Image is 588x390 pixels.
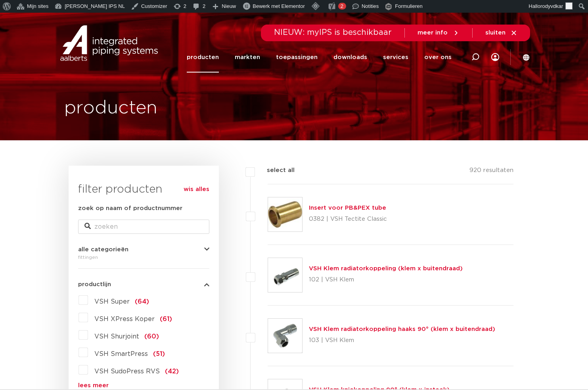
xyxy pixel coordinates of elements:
img: Thumbnail for VSH Klem radiatorkoppeling haaks 90° (klem x buitendraad) [268,319,302,353]
span: (64) [135,298,149,305]
div: fittingen [78,252,209,262]
p: 103 | VSH Klem [309,334,495,347]
p: 920 resultaten [469,166,513,178]
a: Insert voor PB&PEX tube [309,205,386,211]
span: VSH SudoPress RVS [94,368,160,375]
span: VSH Super [94,298,130,305]
span: sluiten [485,30,506,36]
span: 2 [341,3,343,9]
: my IPS [491,41,499,73]
span: (51) [153,351,165,357]
nav: Menu [187,42,452,73]
img: Thumbnail for VSH Klem radiatorkoppeling (klem x buitendraad) [268,258,302,292]
button: productlijn [78,281,209,287]
a: wis alles [184,185,209,194]
span: NIEUW: myIPS is beschikbaar [274,29,392,36]
p: 0382 | VSH Tectite Classic [309,213,387,226]
a: downloads [333,42,367,73]
a: lees meer [78,382,209,388]
nav: Menu [491,41,499,73]
a: services [383,42,408,73]
a: sluiten [485,29,517,36]
label: select all [255,166,295,175]
a: VSH Klem radiatorkoppeling haaks 90° (klem x buitendraad) [309,326,495,332]
span: alle categorieën [78,247,128,252]
span: rodyvdkar [540,3,563,9]
a: meer info [418,29,460,36]
img: Thumbnail for Insert voor PB&PEX tube [268,197,302,231]
h3: filter producten [78,182,209,197]
span: VSH Shurjoint [94,333,139,340]
a: over ons [424,42,452,73]
span: (60) [144,333,159,340]
label: zoek op naam of productnummer [78,204,182,213]
a: markten [235,42,260,73]
span: meer info [418,30,448,36]
a: toepassingen [276,42,318,73]
input: zoeken [78,220,209,234]
span: VSH XPress Koper [94,316,155,322]
span: Bewerk met Elementor [253,3,305,9]
span: VSH SmartPress [94,351,148,357]
span: (61) [160,316,172,322]
span: productlijn [78,281,111,287]
a: producten [187,42,219,73]
h1: producten [64,96,157,121]
a: VSH Klem radiatorkoppeling (klem x buitendraad) [309,266,463,271]
span: (42) [165,368,179,375]
p: 102 | VSH Klem [309,273,463,286]
button: alle categorieën [78,247,209,252]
